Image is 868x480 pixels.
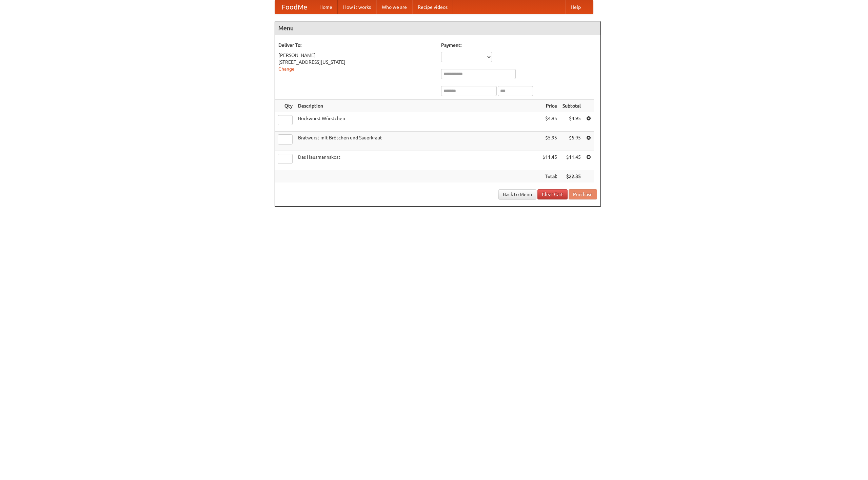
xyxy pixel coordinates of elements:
[295,112,540,132] td: Bockwurst Würstchen
[560,112,584,132] td: $4.95
[540,112,560,132] td: $4.95
[560,151,584,170] td: $11.45
[278,42,434,49] h5: Deliver To:
[560,132,584,151] td: $5.95
[376,0,412,14] a: Who we are
[295,100,540,112] th: Description
[565,0,586,14] a: Help
[278,59,434,65] div: [STREET_ADDRESS][US_STATE]
[540,100,560,112] th: Price
[412,0,453,14] a: Recipe videos
[560,100,584,112] th: Subtotal
[537,189,568,199] a: Clear Cart
[338,0,376,14] a: How it works
[560,170,584,183] th: $22.35
[540,132,560,151] td: $5.95
[295,151,540,170] td: Das Hausmannskost
[569,189,597,199] button: Purchase
[295,132,540,151] td: Bratwurst mit Brötchen und Sauerkraut
[540,170,560,183] th: Total:
[275,100,295,112] th: Qty
[278,52,434,59] div: [PERSON_NAME]
[498,189,536,199] a: Back to Menu
[278,66,295,72] a: Change
[314,0,338,14] a: Home
[275,0,314,14] a: FoodMe
[540,151,560,170] td: $11.45
[275,21,600,35] h4: Menu
[441,42,597,49] h5: Payment:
